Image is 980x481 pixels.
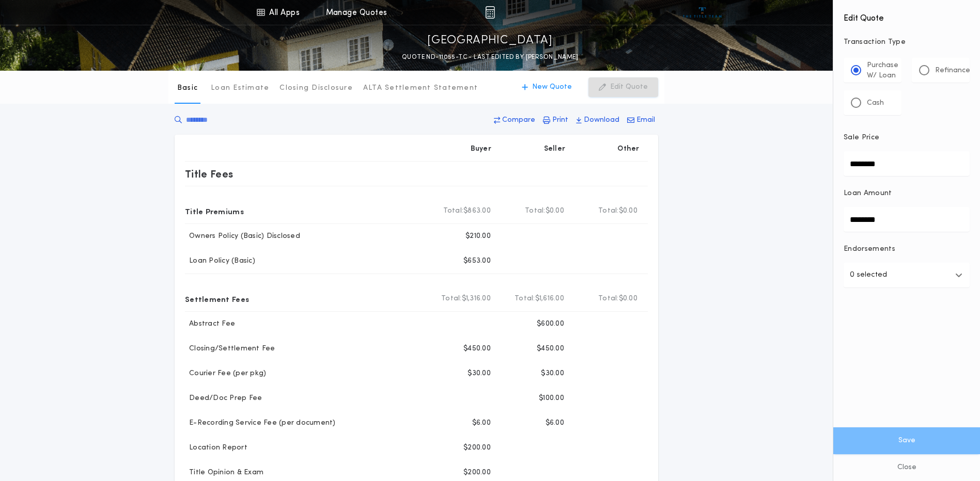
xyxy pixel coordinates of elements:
p: Settlement Fees [185,291,249,307]
p: Compare [502,115,535,125]
p: Edit Quote [610,82,648,92]
p: Closing/Settlement Fee [185,344,275,354]
button: Save [833,427,980,454]
p: Loan Policy (Basic) [185,256,255,266]
span: $863.00 [463,206,491,216]
span: $1,316.00 [462,294,491,304]
b: Total: [525,206,546,216]
p: Buyer [471,144,491,154]
p: $600.00 [537,319,564,329]
p: Title Opinion & Exam [185,468,263,478]
button: New Quote [511,77,582,97]
p: $653.00 [463,256,491,266]
button: Print [540,111,571,130]
p: New Quote [532,82,572,92]
p: Endorsements [844,244,970,254]
p: Email [636,115,655,125]
p: Basic [177,83,198,93]
p: Other [618,144,640,154]
button: Edit Quote [588,77,658,97]
b: Total: [441,294,462,304]
p: $30.00 [468,368,491,379]
p: Owners Policy (Basic) Disclosed [185,231,300,242]
button: Email [624,111,658,130]
button: Download [573,111,623,130]
p: Download [584,115,619,125]
p: Transaction Type [844,37,970,47]
p: [GEOGRAPHIC_DATA] [427,33,553,49]
p: Title Fees [185,166,234,182]
p: ALTA Settlement Statement [363,83,478,93]
p: $200.00 [463,443,491,453]
p: Seller [544,144,566,154]
p: Purchase W/ Loan [867,60,898,81]
span: $0.00 [619,294,637,304]
p: Closing Disclosure [279,83,353,93]
p: $450.00 [463,344,491,354]
p: Cash [867,98,884,108]
p: $100.00 [539,393,564,404]
p: Sale Price [844,133,879,143]
p: $210.00 [465,231,491,242]
p: Deed/Doc Prep Fee [185,393,262,404]
span: $0.00 [619,206,637,216]
p: $30.00 [541,368,564,379]
p: $6.00 [546,418,564,428]
input: Sale Price [844,151,970,176]
p: Loan Estimate [211,83,269,93]
p: Abstract Fee [185,319,235,329]
img: img [485,6,495,19]
p: Print [552,115,568,125]
p: $450.00 [537,344,564,354]
b: Total: [598,206,619,216]
span: $0.00 [546,206,564,216]
p: QUOTE ND-11055-TC - LAST EDITED BY [PERSON_NAME] [402,52,578,62]
button: 0 selected [844,263,970,287]
img: vs-icon [683,7,722,18]
button: Close [833,454,980,481]
p: Refinance [935,66,970,76]
p: Loan Amount [844,188,892,199]
b: Total: [598,294,619,304]
button: Compare [491,111,538,130]
p: $200.00 [463,468,491,478]
p: 0 selected [850,269,887,281]
p: Title Premiums [185,203,244,219]
p: $6.00 [472,418,491,428]
input: Loan Amount [844,207,970,232]
h4: Edit Quote [844,6,970,25]
span: $1,616.00 [535,294,564,304]
b: Total: [443,206,464,216]
p: Location Report [185,443,247,453]
b: Total: [515,294,535,304]
p: Courier Fee (per pkg) [185,368,266,379]
p: E-Recording Service Fee (per document) [185,418,336,428]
